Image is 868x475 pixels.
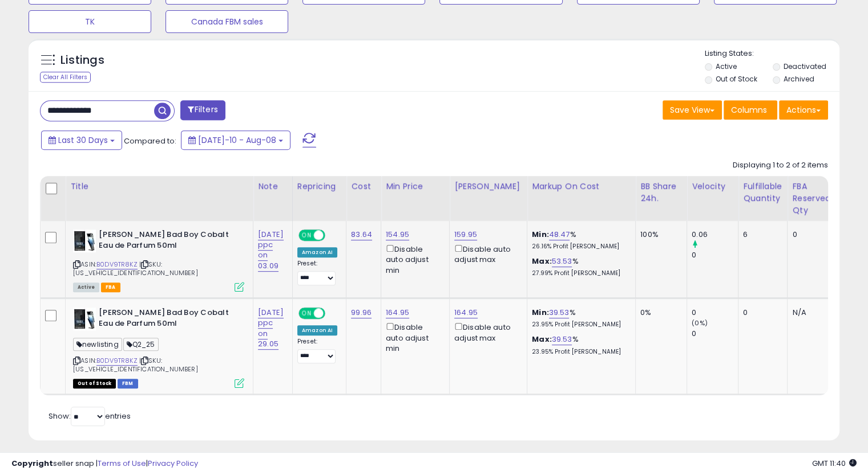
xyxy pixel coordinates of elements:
[731,104,767,116] span: Columns
[532,230,627,251] div: %
[351,307,372,318] a: 99.96
[692,308,738,318] div: 0
[58,134,108,146] span: Last 30 Days
[692,318,708,327] small: (0%)
[532,307,549,318] b: Min:
[73,230,244,290] div: ASIN:
[324,231,342,240] span: OFF
[386,181,445,193] div: Min Price
[297,325,337,335] div: Amazon AI
[532,308,627,329] div: %
[812,458,857,469] span: 2025-09-8 11:40 GMT
[532,229,549,240] b: Min:
[454,307,478,318] a: 164.95
[11,458,53,469] strong: Copyright
[783,62,826,71] label: Deactivated
[705,48,839,59] p: Listing States:
[11,458,198,469] div: seller snap | |
[258,307,284,350] a: [DATE] ppc on 29.05
[454,229,477,240] a: 159.95
[527,176,636,221] th: The percentage added to the cost of goods (COGS) that forms the calculator for Min & Max prices.
[552,334,572,345] a: 39.53
[300,231,314,240] span: ON
[454,243,518,265] div: Disable auto adjust max
[73,379,116,388] span: All listings that are currently out of stock and unavailable for purchase on Amazon
[198,134,276,146] span: [DATE]-10 - Aug-08
[733,160,828,171] div: Displaying 1 to 2 of 2 items
[532,334,627,355] div: %
[692,329,738,339] div: 0
[49,411,131,421] span: Show: entries
[386,321,441,354] div: Disable auto adjust min
[663,100,722,120] button: Save View
[73,308,96,330] img: 410CJmMn24L._SL40_.jpg
[99,308,237,331] b: [PERSON_NAME] Bad Boy Cobalt Eau de Parfum 50ml
[692,250,738,260] div: 0
[351,181,376,193] div: Cost
[101,282,120,292] span: FBA
[351,229,372,240] a: 83.64
[743,308,778,318] div: 0
[73,260,198,277] span: | SKU: [US_VEHICLE_IDENTIFICATION_NUMBER]
[792,181,830,216] div: FBA Reserved Qty
[96,260,138,269] a: B0DV9TR8KZ
[98,458,146,469] a: Terms of Use
[297,247,337,257] div: Amazon AI
[258,229,284,272] a: [DATE] ppc on 03.09
[532,269,627,277] p: 27.99% Profit [PERSON_NAME]
[792,308,826,318] div: N/A
[692,181,733,193] div: Velocity
[532,243,627,251] p: 26.16% Profit [PERSON_NAME]
[716,62,737,71] label: Active
[73,338,122,351] span: newlisting
[73,230,96,252] img: 410CJmMn24L._SL40_.jpg
[181,130,290,150] button: [DATE]-10 - Aug-08
[148,458,198,469] a: Privacy Policy
[743,181,782,204] div: Fulfillable Quantity
[386,307,409,318] a: 164.95
[40,72,91,83] div: Clear All Filters
[258,181,288,193] div: Note
[386,229,409,240] a: 154.95
[532,256,627,277] div: %
[70,181,248,193] div: Title
[324,309,342,318] span: OFF
[60,52,104,68] h5: Listings
[779,100,828,120] button: Actions
[549,229,570,240] a: 48.47
[297,181,341,193] div: Repricing
[716,74,757,84] label: Out of Stock
[549,307,570,318] a: 39.53
[29,10,151,33] button: TK
[532,348,627,356] p: 23.95% Profit [PERSON_NAME]
[640,308,678,318] div: 0%
[743,230,778,240] div: 6
[724,100,777,120] button: Columns
[300,309,314,318] span: ON
[454,181,522,193] div: [PERSON_NAME]
[532,321,627,329] p: 23.95% Profit [PERSON_NAME]
[692,230,738,240] div: 0.06
[297,260,337,285] div: Preset:
[165,10,288,33] button: Canada FBM sales
[640,230,678,240] div: 100%
[73,356,198,373] span: | SKU: [US_VEHICLE_IDENTIFICATION_NUMBER]
[532,181,631,193] div: Markup on Cost
[123,338,159,351] span: Q2_25
[124,136,176,146] span: Compared to:
[386,243,441,276] div: Disable auto adjust min
[41,130,122,150] button: Last 30 Days
[180,100,225,120] button: Filters
[73,282,99,292] span: All listings currently available for purchase on Amazon
[297,338,337,363] div: Preset:
[99,230,237,253] b: [PERSON_NAME] Bad Boy Cobalt Eau de Parfum 50ml
[783,74,814,84] label: Archived
[118,379,138,388] span: FBM
[73,308,244,387] div: ASIN:
[640,181,682,204] div: BB Share 24h.
[454,321,518,343] div: Disable auto adjust max
[552,256,572,267] a: 53.53
[96,356,138,366] a: B0DV9TR8KZ
[532,256,552,267] b: Max:
[792,230,826,240] div: 0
